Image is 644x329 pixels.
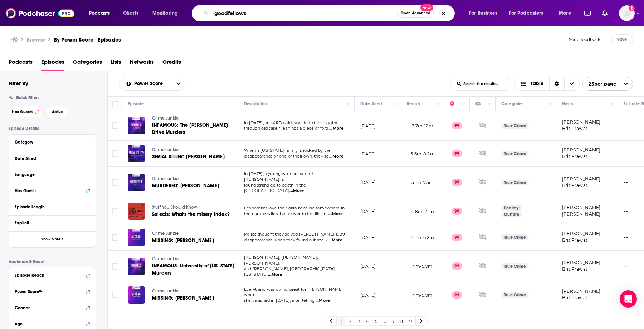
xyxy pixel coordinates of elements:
[554,8,580,19] button: open menu
[171,77,186,90] button: open menu
[412,292,433,298] span: 4m-5.9m
[152,122,228,135] span: INFAMOUS: The [PERSON_NAME] Drive Murders
[599,7,610,19] a: Show notifications dropdown
[26,36,45,43] h3: Browse
[112,292,118,298] span: Toggle select row
[372,317,380,325] a: 5
[452,262,462,270] p: 99
[501,151,529,156] a: True Crime
[112,208,118,214] span: Toggle select row
[128,100,144,108] div: Episode
[152,288,237,295] a: Crime Junkie
[244,148,331,153] span: When a [US_STATE] family is rocked by the
[244,120,339,125] span: In [DATE], an LAPD cold case detective digging
[391,100,399,108] button: Column Actions
[581,7,594,19] a: Show notifications dropdown
[562,176,600,182] a: [PERSON_NAME]
[41,56,64,71] a: Episodes
[360,292,376,298] p: [DATE]
[152,147,179,152] span: Crime Junkie
[398,317,405,325] a: 8
[152,262,237,277] a: INFAMOUS: University of [US_STATE] Murders
[562,260,600,265] a: [PERSON_NAME]
[562,289,600,294] a: [PERSON_NAME]
[501,212,522,217] a: Culture
[501,205,522,211] a: Society
[134,81,165,86] span: Power Score
[152,154,225,160] span: SERIAL KILLER: [PERSON_NAME]
[401,11,430,15] span: Open Advanced
[244,232,345,237] span: Police thought they solved [PERSON_NAME] 1989
[501,234,529,240] a: True Crime
[152,116,179,121] span: Crime Junkie
[15,289,84,294] div: Power Score™
[152,256,179,261] span: Crime Junkie
[111,56,121,71] a: Lists
[152,147,237,153] a: Crime Junkie
[15,270,90,279] button: Episode Reach
[52,110,63,114] span: Active
[9,259,96,264] p: Audience & Reach
[611,34,633,44] button: Save
[504,8,554,19] button: open menu
[244,171,313,182] span: In [DATE], a young woman named [PERSON_NAME] is
[531,81,543,86] span: Table
[619,5,635,21] img: User Profile
[452,150,462,157] p: 99
[15,186,90,195] button: Has Guests
[152,8,178,18] span: Monitoring
[119,81,171,86] button: open menu
[567,34,602,44] button: Send feedback
[9,56,33,71] a: Podcasts
[130,56,154,71] span: Networks
[562,119,600,125] a: [PERSON_NAME]
[123,8,138,18] span: Charts
[9,126,96,131] p: Episode Details
[469,8,497,18] span: For Business
[244,183,306,193] span: found strangled to death in the [GEOGRAPHIC_DATA]
[360,263,376,269] p: [DATE]
[9,80,28,87] h2: Filter By
[147,8,187,19] button: open menu
[15,154,90,163] button: Date Aired
[152,231,237,237] a: Crime Junkie
[608,100,616,108] button: Column Actions
[152,263,234,276] span: INFAMOUS: University of [US_STATE] Murders
[434,100,442,108] button: Column Actions
[15,319,90,328] button: Age
[152,176,237,182] a: Crime Junkie
[152,211,237,218] a: Selects: What's the misery index?
[452,122,462,129] p: 99
[452,291,462,299] p: 99
[244,211,328,216] span: the numbers lies the answer to the ills of t
[475,100,486,108] div: Has Guests
[410,151,435,156] span: 5.6m-8.2m
[289,188,304,194] span: ...More
[501,180,529,185] a: True Crime
[501,263,529,269] a: True Crime
[54,36,121,43] a: By Power Score - Episodes
[152,289,179,294] span: Crime Junkie
[514,77,580,91] button: Choose View
[152,295,214,301] span: MISSING: [PERSON_NAME]
[152,153,237,160] a: SERIAL KILLER: [PERSON_NAME]
[562,205,600,210] a: [PERSON_NAME]
[450,100,460,108] div: Power Score
[15,218,90,227] button: Explicit
[162,56,181,71] span: Credits
[464,8,506,19] button: open menu
[562,100,573,108] div: Hosts
[316,298,330,304] span: ...More
[112,234,118,241] span: Toggle select row
[73,56,102,71] a: Categories
[15,170,90,179] button: Language
[360,208,376,214] p: [DATE]
[562,147,600,153] a: [PERSON_NAME]
[6,6,74,20] a: Podchaser - Follow, Share and Rate Podcasts
[509,8,543,18] span: For Podcasters
[152,204,237,211] a: Stuff You Should Know
[559,8,571,18] span: More
[562,126,587,131] a: Brit Prawat
[15,172,85,177] div: Language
